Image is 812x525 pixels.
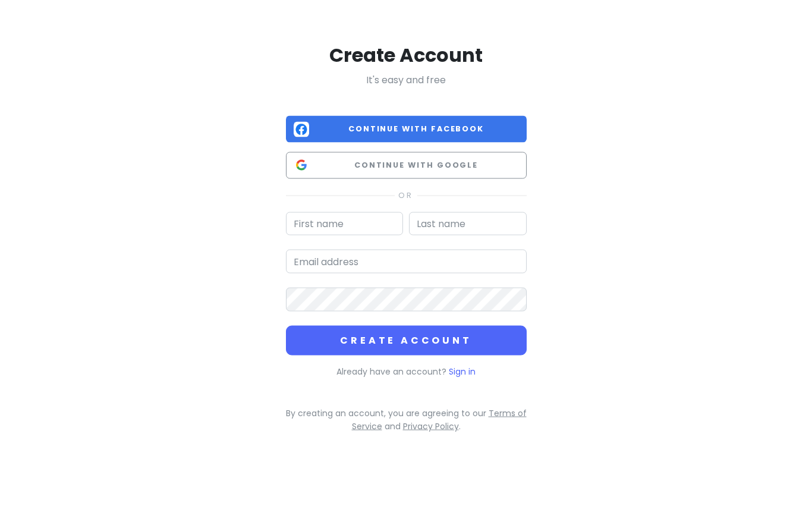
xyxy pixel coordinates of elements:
[449,366,476,378] a: Sign in
[286,407,527,433] p: By creating an account, you are agreeing to our and .
[294,122,309,137] img: Facebook logo
[314,123,519,135] span: Continue with Facebook
[286,152,527,179] button: Continue with Google
[314,159,519,171] span: Continue with Google
[294,158,309,173] img: Google logo
[286,250,527,273] input: Email address
[286,43,527,68] h2: Create Account
[286,365,527,378] p: Already have an account?
[286,212,404,236] input: First name
[409,212,527,236] input: Last name
[352,407,527,432] a: Terms of Service
[286,326,527,356] button: Create Account
[286,116,527,143] button: Continue with Facebook
[286,73,527,88] p: It's easy and free
[403,420,459,432] a: Privacy Policy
